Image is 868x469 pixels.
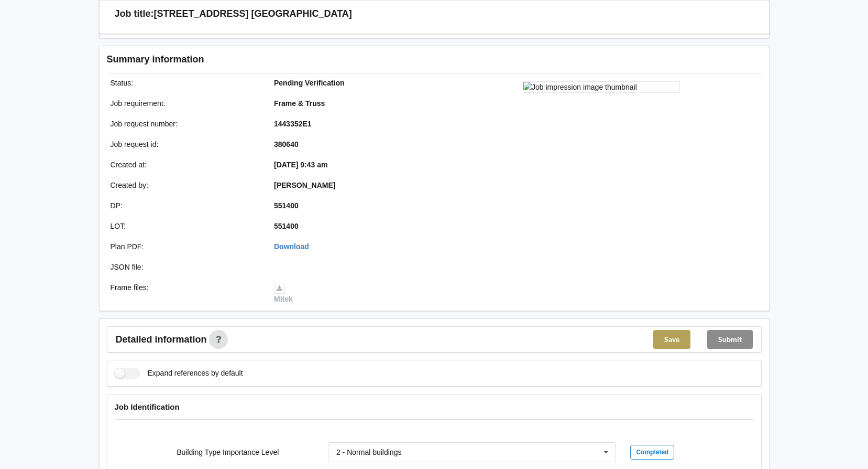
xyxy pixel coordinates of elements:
[274,120,312,128] b: 1443352E1
[103,98,267,109] div: Job requirement :
[103,262,267,272] div: JSON file :
[116,335,207,344] span: Detailed information
[274,242,309,251] a: Download
[274,161,327,169] b: [DATE] 9:43 am
[103,200,267,211] div: DP :
[103,119,267,129] div: Job request number :
[115,402,754,412] h4: Job Identification
[336,449,402,456] div: 2 - Normal buildings
[154,8,352,20] h3: [STREET_ADDRESS] [GEOGRAPHIC_DATA]
[177,448,279,456] label: Building Type Importance Level
[115,8,154,20] h3: Job title:
[653,330,690,349] button: Save
[274,201,299,210] b: 551400
[274,283,293,303] a: Mitek
[107,54,595,66] h3: Summary information
[103,159,267,170] div: Created at :
[103,139,267,150] div: Job request id :
[103,221,267,231] div: LOT :
[115,368,243,379] label: Expand references by default
[274,79,345,87] b: Pending Verification
[274,181,335,189] b: [PERSON_NAME]
[103,180,267,190] div: Created by :
[630,445,674,460] div: Completed
[103,282,267,304] div: Frame files :
[103,78,267,88] div: Status :
[274,99,325,108] b: Frame & Truss
[274,140,299,148] b: 380640
[523,81,680,93] img: Job impression image thumbnail
[274,222,299,230] b: 551400
[103,241,267,252] div: Plan PDF :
